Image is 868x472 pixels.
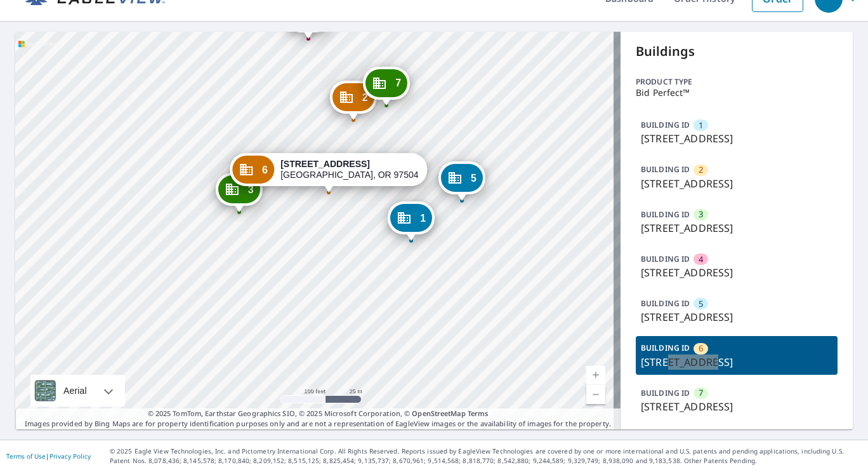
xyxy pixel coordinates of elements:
[699,253,703,266] span: 4
[641,298,690,309] p: BUILDING ID
[395,78,401,88] span: 7
[216,173,263,212] div: Dropped pin, building 3, Commercial property, 3115 Alameda St Medford, OR 97504
[641,220,832,236] p: [STREET_ADDRESS]
[388,201,435,241] div: Dropped pin, building 1, Commercial property, 3145 Alameda St Medford, OR 97504
[699,298,703,310] span: 5
[30,375,125,407] div: Aerial
[6,452,46,461] a: Terms of Use
[6,452,91,460] p: |
[641,399,832,414] p: [STREET_ADDRESS]
[280,159,418,180] div: [GEOGRAPHIC_DATA], OR 97504
[641,209,690,220] p: BUILDING ID
[420,213,426,223] span: 1
[641,176,832,191] p: [STREET_ADDRESS]
[468,408,489,418] a: Terms
[262,165,268,175] span: 6
[280,159,370,169] strong: [STREET_ADDRESS]
[641,265,832,280] p: [STREET_ADDRESS]
[641,309,832,325] p: [STREET_ADDRESS]
[110,447,862,466] p: © 2025 Eagle View Technologies, Inc. and Pictometry International Corp. All Rights Reserved. Repo...
[49,452,91,461] a: Privacy Policy
[641,354,832,370] p: [STREET_ADDRESS]
[636,42,838,61] p: Buildings
[636,76,838,88] p: Product type
[586,366,605,385] a: Current Level 18, Zoom In
[15,408,621,429] p: Images provided by Bing Maps are for property identification purposes only and are not a represen...
[362,93,368,102] span: 2
[230,153,427,192] div: Dropped pin, building 6, Commercial property, 3115 Alameda St Medford, OR 97504
[438,161,485,201] div: Dropped pin, building 5, Commercial property, 3145 Alameda St Medford, OR 97504
[248,185,254,194] span: 3
[641,388,690,398] p: BUILDING ID
[699,387,703,399] span: 7
[363,67,410,106] div: Dropped pin, building 7, Commercial property, 3125 Alameda St Medford, OR 97504
[699,342,703,354] span: 6
[699,119,703,131] span: 1
[641,131,832,146] p: [STREET_ADDRESS]
[699,164,703,176] span: 2
[641,342,690,353] p: BUILDING ID
[471,173,477,183] span: 5
[148,408,489,419] span: © 2025 TomTom, Earthstar Geographics SIO, © 2025 Microsoft Corporation, ©
[641,253,690,264] p: BUILDING ID
[586,385,605,404] a: Current Level 18, Zoom Out
[60,375,91,407] div: Aerial
[641,164,690,175] p: BUILDING ID
[641,119,690,130] p: BUILDING ID
[330,81,377,120] div: Dropped pin, building 2, Commercial property, 3125 Alameda St Medford, OR 97504
[636,88,838,98] p: Bid Perfect™
[699,208,703,220] span: 3
[412,408,465,418] a: OpenStreetMap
